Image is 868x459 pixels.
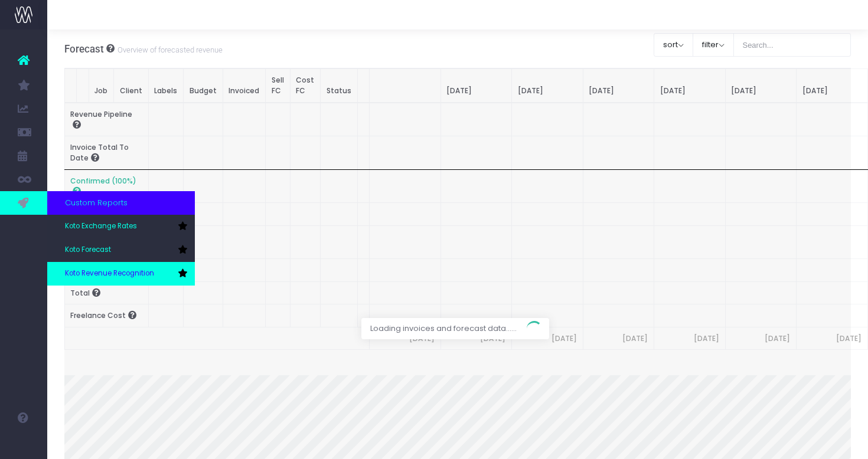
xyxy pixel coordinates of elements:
[64,43,104,55] span: Forecast
[47,262,195,286] a: Koto Revenue Recognition
[47,238,195,262] a: Koto Forecast
[115,43,223,55] small: Overview of forecasted revenue
[693,33,734,57] button: filter
[65,245,111,255] span: Koto Forecast
[15,435,32,453] img: images/default_profile_image.png
[65,221,137,232] span: Koto Exchange Rates
[361,318,526,339] span: Loading invoices and forecast data......
[47,215,195,238] a: Koto Exchange Rates
[65,197,128,209] span: Custom Reports
[733,33,851,57] input: Search...
[654,33,693,57] button: sort
[65,268,154,279] span: Koto Revenue Recognition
